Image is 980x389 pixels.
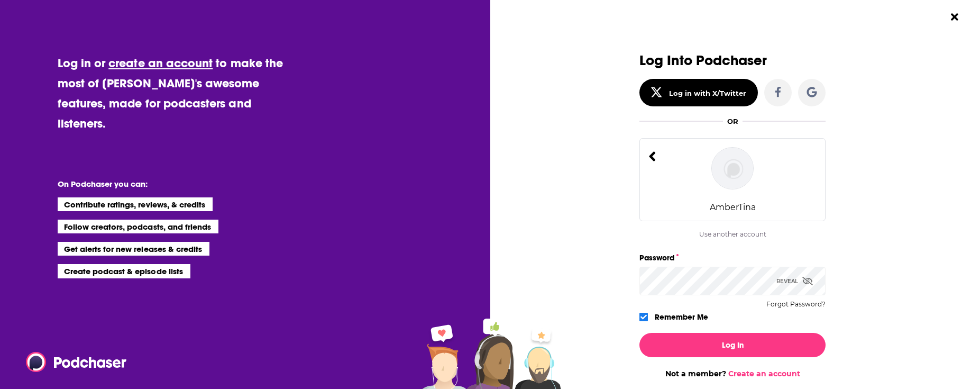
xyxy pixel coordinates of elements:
label: Remember Me [655,310,708,324]
li: Follow creators, podcasts, and friends [58,220,219,233]
li: Create podcast & episode lists [58,264,190,278]
a: create an account [108,56,213,70]
button: Log in with X/Twitter [639,79,758,106]
li: On Podchaser you can: [58,179,269,189]
a: Create an account [728,369,800,378]
div: Reveal [776,267,813,295]
li: Get alerts for new releases & credits [58,242,209,256]
button: Log In [639,333,826,357]
li: Contribute ratings, reviews, & credits [58,197,213,211]
div: Not a member? [639,369,826,378]
div: Use another account [639,230,826,238]
button: Close Button [945,7,965,27]
div: Log in with X/Twitter [669,89,747,97]
img: Podchaser - Follow, Share and Rate Podcasts [26,352,127,372]
a: Podchaser - Follow, Share and Rate Podcasts [26,352,119,372]
img: AmberTina [711,147,754,189]
div: OR [727,117,738,125]
label: Password [639,251,826,265]
div: AmberTina [710,202,756,212]
h3: Log Into Podchaser [639,53,826,68]
button: Forgot Password? [766,301,826,308]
